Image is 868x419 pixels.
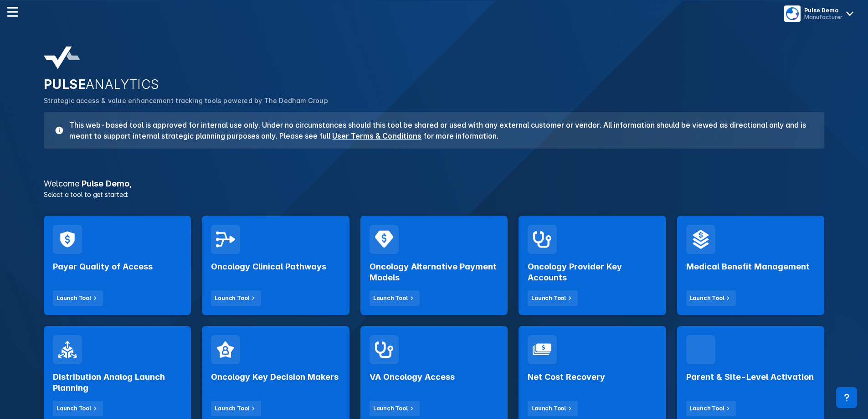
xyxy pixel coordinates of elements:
[56,404,91,413] div: Launch Tool
[53,261,153,272] h2: Payer Quality of Access
[38,190,830,199] p: Select a tool to get started:
[44,77,824,92] h2: PULSE
[686,261,810,272] h2: Medical Benefit Management
[53,401,103,416] button: Launch Tool
[528,290,578,306] button: Launch Tool
[677,216,824,315] a: Medical Benefit ManagementLaunch Tool
[211,261,326,272] h2: Oncology Clinical Pathways
[202,216,349,315] a: Oncology Clinical PathwaysLaunch Tool
[370,401,420,416] button: Launch Tool
[531,294,566,302] div: Launch Tool
[44,179,79,188] span: Welcome
[215,404,249,413] div: Launch Tool
[528,401,578,416] button: Launch Tool
[528,372,605,383] h2: Net Cost Recovery
[370,290,420,306] button: Launch Tool
[44,47,80,69] img: pulse-analytics-logo
[373,404,408,413] div: Launch Tool
[786,7,799,20] img: menu button
[528,261,657,283] h2: Oncology Provider Key Accounts
[332,131,421,140] a: User Terms & Conditions
[44,96,824,106] p: Strategic access & value enhancement tracking tools powered by The Dedham Group
[211,401,261,416] button: Launch Tool
[370,261,498,283] h2: Oncology Alternative Payment Models
[53,372,182,393] h2: Distribution Analog Launch Planning
[211,290,261,306] button: Launch Tool
[804,7,842,14] div: Pulse Demo
[531,404,566,413] div: Launch Tool
[686,290,736,306] button: Launch Tool
[215,294,249,302] div: Launch Tool
[690,404,724,413] div: Launch Tool
[690,294,724,302] div: Launch Tool
[64,119,813,141] h3: This web-based tool is approved for internal use only. Under no circumstances should this tool be...
[519,216,666,315] a: Oncology Provider Key AccountsLaunch Tool
[373,294,408,302] div: Launch Tool
[686,401,736,416] button: Launch Tool
[7,6,18,17] img: menu--horizontal.svg
[56,294,91,302] div: Launch Tool
[53,290,103,306] button: Launch Tool
[836,387,857,408] div: Contact Support
[38,180,830,188] h3: Pulse Demo ,
[211,372,339,383] h2: Oncology Key Decision Makers
[360,216,508,315] a: Oncology Alternative Payment ModelsLaunch Tool
[370,372,455,383] h2: VA Oncology Access
[804,14,842,21] div: Manufacturer
[44,216,191,315] a: Payer Quality of AccessLaunch Tool
[86,77,159,92] span: ANALYTICS
[686,372,814,383] h2: Parent & Site-Level Activation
